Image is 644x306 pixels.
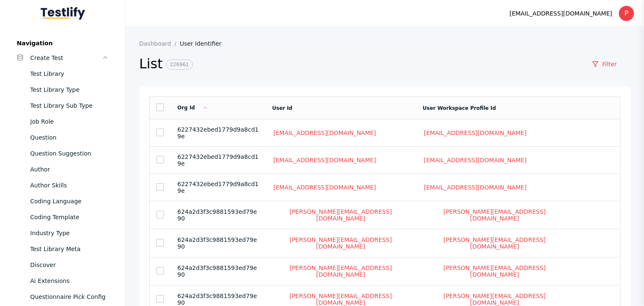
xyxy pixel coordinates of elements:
[30,69,109,79] div: Test Library
[10,225,115,241] a: Industry Type
[177,181,259,194] span: 6227432ebed1779d9a8cd19e
[10,114,115,130] a: Job Role
[10,145,115,161] a: Question Suggestion
[423,156,528,164] a: [EMAIL_ADDRESS][DOMAIN_NAME]
[139,40,180,47] a: Dashboard
[272,129,377,137] a: [EMAIL_ADDRESS][DOMAIN_NAME]
[177,208,257,222] span: 624a2d3f3c9881593ed79e90
[423,264,566,278] a: [PERSON_NAME][EMAIL_ADDRESS][DOMAIN_NAME]
[272,264,409,278] a: [PERSON_NAME][EMAIL_ADDRESS][DOMAIN_NAME]
[272,156,377,164] a: [EMAIL_ADDRESS][DOMAIN_NAME]
[10,241,115,257] a: Test Library Meta
[509,8,612,18] div: [EMAIL_ADDRESS][DOMAIN_NAME]
[177,126,259,140] span: 6227432ebed1779d9a8cd19e
[272,236,409,250] a: [PERSON_NAME][EMAIL_ADDRESS][DOMAIN_NAME]
[272,105,292,111] a: User Id
[30,132,109,143] div: Question
[10,257,115,273] a: Discover
[177,293,257,306] span: 624a2d3f3c9881593ed79e90
[10,161,115,177] a: Author
[41,7,85,20] img: Testlify - Backoffice
[30,292,109,302] div: Questionnaire Pick Config
[180,40,228,47] a: User Identifier
[30,85,109,95] div: Test Library Type
[30,117,109,127] div: Job Role
[423,208,566,222] a: [PERSON_NAME][EMAIL_ADDRESS][DOMAIN_NAME]
[272,184,377,191] a: [EMAIL_ADDRESS][DOMAIN_NAME]
[578,57,631,71] a: Filter
[10,177,115,193] a: Author Skills
[10,273,115,289] a: Ai Extensions
[30,212,109,222] div: Coding Template
[177,105,208,111] a: Org Id
[177,153,259,167] span: 6227432ebed1779d9a8cd19e
[10,98,115,114] a: Test Library Sub Type
[30,53,102,63] div: Create Test
[30,148,109,158] div: Question Suggestion
[423,105,496,111] a: User Workspace Profile Id
[30,260,109,270] div: Discover
[30,180,109,190] div: Author Skills
[272,208,409,222] a: [PERSON_NAME][EMAIL_ADDRESS][DOMAIN_NAME]
[30,196,109,206] div: Coding Language
[10,209,115,225] a: Coding Template
[30,276,109,286] div: Ai Extensions
[423,184,528,191] a: [EMAIL_ADDRESS][DOMAIN_NAME]
[10,130,115,145] a: Question
[166,60,193,70] span: 226961
[10,40,115,47] label: Navigation
[177,236,257,250] span: 624a2d3f3c9881593ed79e90
[30,244,109,254] div: Test Library Meta
[30,228,109,238] div: Industry Type
[30,164,109,174] div: Author
[423,236,566,250] a: [PERSON_NAME][EMAIL_ADDRESS][DOMAIN_NAME]
[30,101,109,111] div: Test Library Sub Type
[423,129,528,137] a: [EMAIL_ADDRESS][DOMAIN_NAME]
[619,6,634,21] div: P
[10,193,115,209] a: Coding Language
[177,265,257,278] span: 624a2d3f3c9881593ed79e90
[10,66,115,82] a: Test Library
[10,82,115,98] a: Test Library Type
[10,289,115,305] a: Questionnaire Pick Config
[139,55,578,73] h2: List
